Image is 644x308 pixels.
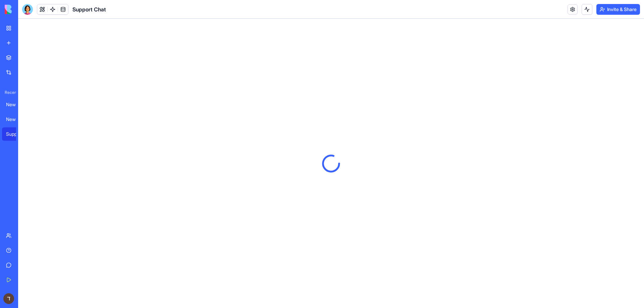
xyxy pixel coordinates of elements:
img: logo [5,5,46,14]
a: New App [2,98,29,111]
a: New App [2,113,29,126]
div: Support Chat [6,131,25,137]
span: Support Chat [72,5,106,13]
div: New App [6,101,25,108]
div: New App [6,116,25,123]
button: Invite & Share [596,4,640,15]
img: ACg8ocK6-HCFhYZYZXS4j9vxc9fvCo-snIC4PGomg_KXjjGNFaHNxw=s96-c [3,293,14,304]
a: Support Chat [2,127,29,141]
span: Recent [2,90,16,95]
